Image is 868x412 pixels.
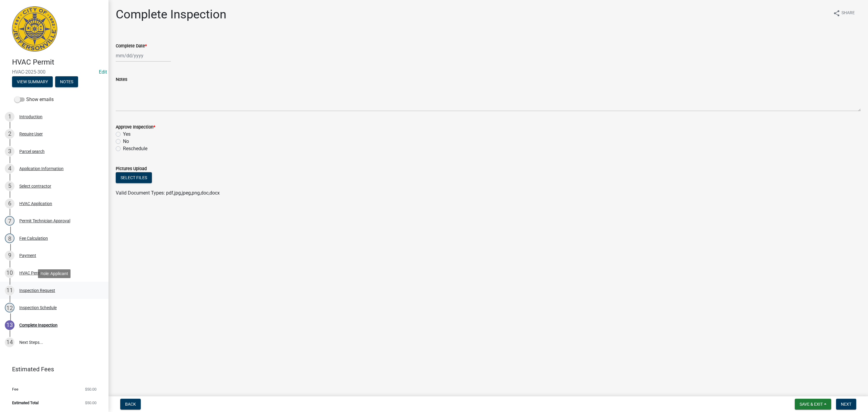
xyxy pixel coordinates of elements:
span: Estimated Total [12,401,39,405]
div: 13 [5,320,14,330]
div: Parcel search [19,149,45,154]
h4: HVAC Permit [12,58,104,67]
label: Complete Date [116,44,147,48]
span: Next [841,402,851,407]
wm-modal-confirm: Edit Application Number [99,69,107,75]
div: 3 [5,147,14,156]
button: Next [836,399,856,410]
a: Estimated Fees [5,363,99,375]
div: 7 [5,216,14,226]
a: Edit [99,69,107,75]
div: Inspection Schedule [19,306,57,310]
div: 11 [5,286,14,295]
span: Share [841,10,855,17]
button: View Summary [12,76,53,87]
span: $50.00 [85,387,96,391]
button: shareShare [828,7,860,19]
div: Introduction [19,115,42,119]
div: Inspection Request [19,288,55,293]
div: 12 [5,303,14,312]
wm-modal-confirm: Notes [55,80,78,84]
span: Fee [12,387,18,391]
div: 5 [5,181,14,191]
div: Permit Technician Approval [19,219,70,223]
div: Application Information [19,166,64,171]
i: share [833,10,840,17]
span: Save & Exit [800,402,823,407]
div: 8 [5,233,14,243]
div: HVAC Application [19,201,52,206]
label: Show emails [14,96,54,103]
div: 6 [5,199,14,208]
div: Fee Calculation [19,236,48,240]
label: Approve Inspection [116,125,155,129]
span: HVAC-2025-300 [12,69,96,75]
span: Valid Document Types: pdf,jpg,jpeg,png,doc,docx [116,190,220,196]
div: 14 [5,338,14,347]
wm-modal-confirm: Summary [12,80,53,84]
div: 1 [5,112,14,122]
h1: Complete Inspection [116,7,226,22]
button: Save & Exit [795,399,831,410]
label: Reschedule [123,145,147,152]
div: Role: Applicant [38,269,71,278]
div: 2 [5,129,14,139]
button: Select files [116,172,152,183]
div: Require User [19,132,43,136]
input: mm/dd/yyyy [116,49,171,62]
label: Notes [116,78,127,82]
label: Yes [123,131,131,138]
label: No [123,138,129,145]
button: Notes [55,76,78,87]
label: Pictures Upload [116,167,147,171]
div: Complete Inspection [19,323,58,327]
button: Back [120,399,141,410]
span: Back [125,402,136,407]
span: $50.00 [85,401,96,405]
div: 10 [5,268,14,278]
div: 4 [5,164,14,173]
div: 9 [5,251,14,260]
div: HVAC Permit [19,271,43,275]
div: Select contractor [19,184,51,188]
img: City of Jeffersonville, Indiana [12,6,57,52]
div: Payment [19,253,36,258]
